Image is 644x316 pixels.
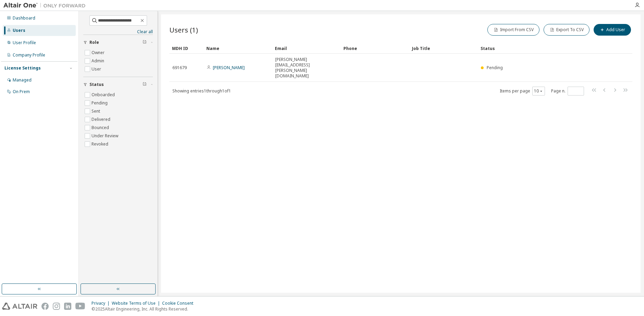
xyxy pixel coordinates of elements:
[92,306,197,312] p: © 2025 Altair Engineering, Inc. All Rights Reserved.
[13,89,30,94] div: On Prem
[92,115,112,124] label: Delivered
[172,65,187,71] span: 691679
[172,43,201,54] div: MDH ID
[213,65,245,71] a: [PERSON_NAME]
[92,124,110,132] label: Bounced
[41,303,49,310] img: facebook.svg
[487,24,539,36] button: Import From CSV
[4,65,41,71] div: License Settings
[13,15,35,21] div: Dashboard
[13,40,36,46] div: User Profile
[92,132,120,140] label: Under Review
[206,43,269,54] div: Name
[112,301,162,306] div: Website Terms of Use
[487,65,503,71] span: Pending
[172,88,231,94] span: Showing entries 1 through 1 of 1
[89,82,104,87] span: Status
[92,140,110,148] label: Revoked
[92,57,106,65] label: Admin
[534,88,543,94] button: 10
[143,40,147,45] span: Clear filter
[551,87,584,96] span: Page n.
[13,52,45,58] div: Company Profile
[143,82,147,87] span: Clear filter
[83,35,153,50] button: Role
[53,303,60,310] img: instagram.svg
[92,99,109,107] label: Pending
[92,91,116,99] label: Onboarded
[169,25,198,35] span: Users (1)
[92,49,106,57] label: Owner
[75,303,85,310] img: youtube.svg
[2,303,37,310] img: altair_logo.svg
[83,29,153,35] a: Clear all
[594,24,631,36] button: Add User
[89,40,99,45] span: Role
[92,107,101,115] label: Sent
[343,43,406,54] div: Phone
[83,77,153,92] button: Status
[92,301,112,306] div: Privacy
[13,28,25,33] div: Users
[92,65,102,73] label: User
[64,303,71,310] img: linkedin.svg
[412,43,475,54] div: Job Title
[162,301,197,306] div: Cookie Consent
[3,2,89,9] img: Altair One
[275,43,338,54] div: Email
[500,87,545,96] span: Items per page
[275,57,338,79] span: [PERSON_NAME][EMAIL_ADDRESS][PERSON_NAME][DOMAIN_NAME]
[13,77,32,83] div: Managed
[481,43,597,54] div: Status
[544,24,590,36] button: Export To CSV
